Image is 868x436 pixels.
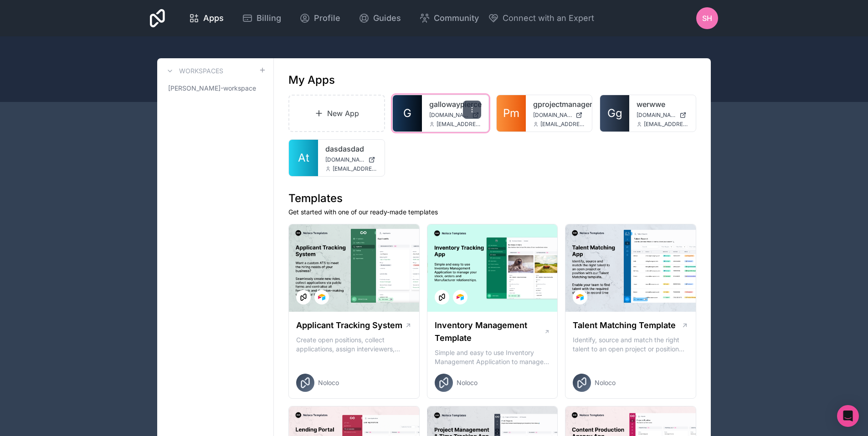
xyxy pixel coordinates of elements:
span: sh [702,13,712,24]
img: Airtable Logo [457,294,464,301]
span: [EMAIL_ADDRESS][DOMAIN_NAME] [437,121,481,128]
span: Community [434,12,479,25]
a: [DOMAIN_NAME] [533,112,585,119]
a: Community [412,8,486,28]
a: Workspaces [164,66,223,76]
a: gprojectmanagementp [533,99,585,110]
p: Create open positions, collect applications, assign interviewers, centralise candidate feedback a... [296,335,412,354]
h1: Templates [288,191,696,206]
span: [DOMAIN_NAME] [429,112,468,119]
span: Noloco [595,378,616,387]
h1: Talent Matching Template [573,319,676,332]
a: [DOMAIN_NAME] [429,112,481,119]
a: New App [288,95,385,132]
a: werwwe [637,99,688,110]
a: Guides [351,8,408,28]
span: Apps [203,12,224,25]
span: Billing [257,12,281,25]
span: [DOMAIN_NAME] [325,156,365,163]
span: [DOMAIN_NAME] [637,112,676,119]
a: Billing [235,8,288,28]
h1: Applicant Tracking System [296,319,402,332]
a: [PERSON_NAME]-workspace [164,80,266,96]
span: [EMAIL_ADDRESS][DOMAIN_NAME] [333,165,377,172]
h3: Workspaces [179,66,223,76]
h1: Inventory Management Template [435,319,544,345]
a: dasdasdad [325,143,377,154]
a: Apps [181,8,231,28]
span: Pm [503,106,519,121]
p: Identify, source and match the right talent to an open project or position with our Talent Matchi... [573,335,688,354]
a: Pm [497,95,526,132]
span: Guides [373,12,401,25]
span: Noloco [457,378,478,387]
button: Connect with an Expert [488,12,594,25]
p: Get started with one of our ready-made templates [288,208,696,217]
span: G [403,106,411,121]
span: Profile [314,12,340,25]
a: gallowaypierce [429,99,481,110]
p: Simple and easy to use Inventory Management Application to manage your stock, orders and Manufact... [435,348,550,366]
span: [PERSON_NAME]-workspace [168,84,256,93]
span: Connect with an Expert [503,12,594,25]
a: [DOMAIN_NAME] [637,112,688,119]
span: At [298,151,309,165]
a: Profile [292,8,348,28]
h1: My Apps [288,73,335,87]
span: Noloco [318,378,339,387]
a: G [393,95,422,132]
img: Airtable Logo [576,294,584,301]
span: [EMAIL_ADDRESS][DOMAIN_NAME] [540,121,585,128]
a: [DOMAIN_NAME] [325,156,377,163]
span: [DOMAIN_NAME] [533,112,572,119]
span: [EMAIL_ADDRESS][DOMAIN_NAME] [644,121,688,128]
a: At [289,140,318,176]
img: Airtable Logo [318,294,325,301]
a: Gg [600,95,629,132]
div: Open Intercom Messenger [837,405,859,427]
span: Gg [607,106,622,121]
